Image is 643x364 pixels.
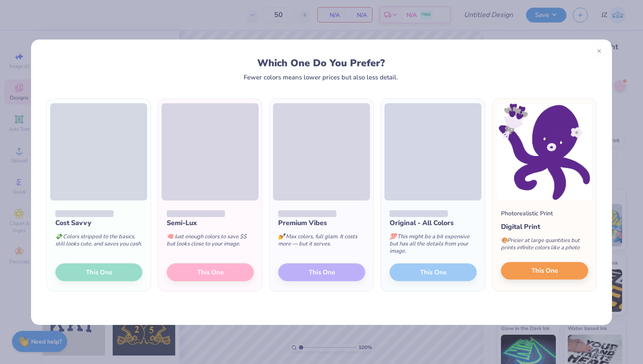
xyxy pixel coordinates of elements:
div: Fewer colors means lower prices but also less detail. [244,74,398,81]
div: Semi-Lux [167,218,254,228]
span: 🎨 [501,237,508,244]
div: Digital Print [501,222,588,232]
div: Just enough colors to save $$ but looks close to your image. [167,228,254,256]
img: Photorealistic preview [496,103,593,200]
div: Original - All Colors [390,218,477,228]
div: Cost Savvy [55,218,142,228]
div: Premium Vibes [278,218,365,228]
span: 💸 [55,233,62,240]
div: This might be a bit expensive but has all the details from your image. [390,228,477,263]
span: 💯 [390,233,396,240]
div: Colors stripped to the basics, still looks cute, and saves you cash. [55,228,142,256]
span: This One [532,266,558,276]
div: Max colors, full glam. It costs more — but it serves. [278,228,365,256]
span: 🧠 [167,233,174,240]
div: Which One Do You Prefer? [54,57,588,69]
span: 💅 [278,233,285,240]
button: This One [501,262,588,280]
div: Pricier at large quantities but prints infinite colors like a photo [501,232,588,260]
div: Photorealistic Print [501,209,553,218]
